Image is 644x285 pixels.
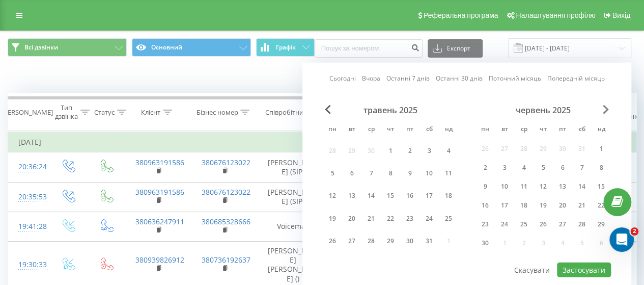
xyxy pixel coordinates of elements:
[572,217,592,232] div: сб 28 черв 2025 р.
[557,263,611,277] button: Застосувати
[342,164,361,183] div: вт 6 трав 2025 р.
[572,160,592,175] div: сб 7 черв 2025 р.
[345,189,358,202] div: 13
[202,255,250,265] a: 380736192637
[265,108,306,117] div: Співробітник
[135,217,184,226] a: 380636247911
[276,44,296,51] span: Графік
[381,231,400,250] div: чт 29 трав 2025 р.
[537,161,550,174] div: 5
[592,160,611,175] div: нд 8 черв 2025 р.
[547,73,605,83] a: Попередній місяць
[419,209,439,228] div: сб 24 трав 2025 р.
[18,217,39,237] div: 19:41:28
[419,164,439,183] div: сб 10 трав 2025 р.
[439,141,458,160] div: нд 4 трав 2025 р.
[403,212,416,225] div: 23
[479,161,492,174] div: 2
[479,199,492,212] div: 16
[381,164,400,183] div: чт 8 трав 2025 р.
[326,167,339,180] div: 5
[572,179,592,194] div: сб 14 черв 2025 р.
[498,218,511,231] div: 24
[495,160,514,175] div: вт 3 черв 2025 р.
[517,218,530,231] div: 25
[517,180,530,193] div: 11
[498,199,511,212] div: 17
[403,167,416,180] div: 9
[423,144,436,157] div: 3
[572,198,592,213] div: сб 21 черв 2025 р.
[365,212,378,225] div: 21
[498,180,511,193] div: 10
[344,122,359,138] abbr: вівторок
[258,212,329,241] td: Voicemail
[325,105,331,114] span: Previous Month
[342,231,361,250] div: вт 27 трав 2025 р.
[609,227,634,252] iframe: Intercom live chat
[516,122,531,138] abbr: середа
[423,167,436,180] div: 10
[423,212,436,225] div: 24
[323,231,342,250] div: пн 26 трав 2025 р.
[365,235,378,248] div: 28
[256,38,315,57] button: Графік
[386,73,430,83] a: Останні 7 днів
[556,199,569,212] div: 20
[202,187,250,197] a: 380676123022
[345,235,358,248] div: 27
[400,164,419,183] div: пт 9 трав 2025 р.
[8,38,127,57] button: Всі дзвінки
[442,167,455,180] div: 11
[345,167,358,180] div: 6
[436,73,483,83] a: Останні 30 днів
[475,160,495,175] div: пн 2 черв 2025 р.
[537,199,550,212] div: 19
[479,237,492,250] div: 30
[342,186,361,205] div: вт 13 трав 2025 р.
[315,39,423,58] input: Пошук за номером
[534,160,553,175] div: чт 5 черв 2025 р.
[384,144,397,157] div: 1
[439,186,458,205] div: нд 18 трав 2025 р.
[495,217,514,232] div: вт 24 черв 2025 р.
[574,122,590,138] abbr: субота
[202,217,250,226] a: 380685328666
[537,218,550,231] div: 26
[423,235,436,248] div: 31
[592,141,611,157] div: нд 1 черв 2025 р.
[384,189,397,202] div: 15
[495,198,514,213] div: вт 17 черв 2025 р.
[202,158,250,167] a: 380676123022
[514,160,534,175] div: ср 4 черв 2025 р.
[362,73,380,83] a: Вчора
[553,179,572,194] div: пт 13 черв 2025 р.
[135,187,184,197] a: 380963191586
[365,167,378,180] div: 7
[363,122,379,138] abbr: середа
[537,180,550,193] div: 12
[595,199,608,212] div: 22
[592,198,611,213] div: нд 22 черв 2025 р.
[475,105,611,115] div: червень 2025
[323,105,458,115] div: травень 2025
[475,179,495,194] div: пн 9 черв 2025 р.
[475,236,495,251] div: пн 30 черв 2025 р.
[498,161,511,174] div: 3
[495,179,514,194] div: вт 10 черв 2025 р.
[553,160,572,175] div: пт 6 черв 2025 р.
[516,11,595,19] span: Налаштування профілю
[18,187,39,207] div: 20:35:53
[424,11,498,19] span: Реферальна програма
[381,186,400,205] div: чт 15 трав 2025 р.
[361,186,381,205] div: ср 14 трав 2025 р.
[419,231,439,250] div: сб 31 трав 2025 р.
[135,255,184,265] a: 380939826912
[196,108,238,117] div: Бізнес номер
[428,39,483,58] button: Експорт
[361,209,381,228] div: ср 21 трав 2025 р.
[365,189,378,202] div: 14
[403,235,416,248] div: 30
[595,218,608,231] div: 29
[132,38,251,57] button: Основний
